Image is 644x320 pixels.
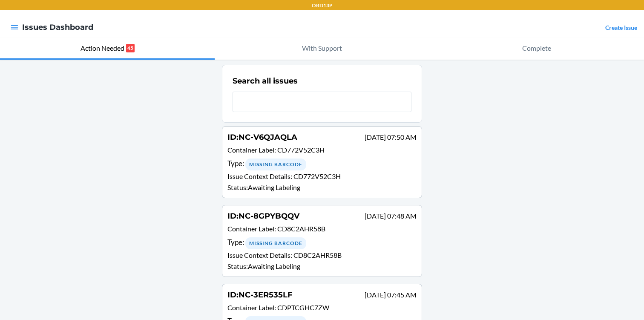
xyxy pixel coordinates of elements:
div: Missing Barcode [245,159,306,170]
p: Container Label : [227,224,417,236]
span: CD8C2AHR58B [293,251,342,259]
p: Complete [522,43,551,53]
p: Issue Context Details : [227,250,417,260]
button: Complete [429,37,644,60]
p: [DATE] 07:48 AM [365,211,417,221]
a: Create Issue [605,24,637,31]
a: ID:NC-V6QJAQLA[DATE] 07:50 AMContainer Label: CD772V52C3HType: Missing BarcodeIssue Context Detai... [222,126,422,198]
p: Action Needed [80,43,124,53]
div: Type : [227,158,417,170]
p: Status : Awaiting Labeling [227,261,417,271]
p: 45 [126,44,135,52]
p: Status : Awaiting Labeling [227,182,417,193]
p: With Support [302,43,342,53]
span: CD772V52C3H [293,172,341,180]
span: CD8C2AHR58B [277,225,325,233]
p: [DATE] 07:50 AM [365,132,417,142]
p: ORD13P [312,2,333,9]
h4: ID : [227,289,293,300]
h4: ID : [227,132,297,143]
span: NC-V6QJAQLA [239,133,297,142]
p: Container Label : [227,145,417,157]
span: NC-3ER535LF [239,290,293,300]
div: Type : [227,237,417,249]
span: CDPTCGHC7ZW [277,303,329,311]
a: ID:NC-8GPYBQQV[DATE] 07:48 AMContainer Label: CD8C2AHR58BType: Missing BarcodeIssue Context Detai... [222,205,422,277]
button: With Support [215,37,429,60]
h4: Issues Dashboard [22,22,93,33]
div: Missing Barcode [245,237,306,249]
p: [DATE] 07:45 AM [365,290,417,300]
span: CD772V52C3H [277,146,325,154]
h4: ID : [227,210,299,222]
p: Issue Context Details : [227,171,417,182]
p: Container Label : [227,303,417,315]
h2: Search all issues [233,75,298,86]
span: NC-8GPYBQQV [239,211,299,221]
